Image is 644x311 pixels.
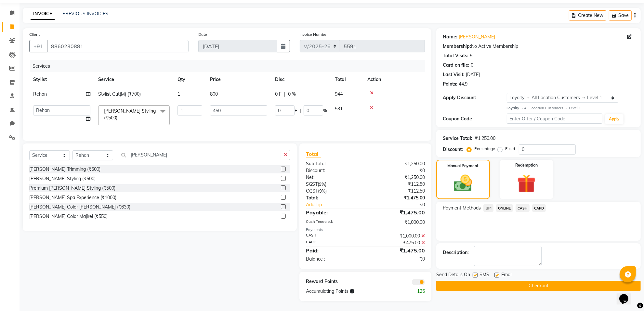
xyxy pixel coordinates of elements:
[30,60,430,72] div: Services
[29,40,47,52] button: +91
[443,135,472,142] div: Service Total:
[198,32,207,37] label: Date
[448,163,479,169] label: Manual Payment
[319,188,325,194] span: 9%
[443,34,457,40] div: Name:
[301,209,365,216] div: Payable:
[301,288,398,295] div: Accumulating Points
[29,32,40,37] label: Client
[301,233,365,239] div: CASH
[301,174,365,181] div: Net:
[306,181,318,187] span: SGST
[288,91,296,98] span: 0 %
[365,195,430,201] div: ₹1,475.00
[511,172,542,195] img: _gift.svg
[443,62,469,69] div: Card on file:
[319,182,325,187] span: 9%
[365,174,430,181] div: ₹1,250.00
[174,72,206,87] th: Qty
[284,91,285,98] span: |
[398,288,430,295] div: 125
[104,108,156,121] span: [PERSON_NAME] Styling (₹500)
[365,167,430,174] div: ₹0
[443,249,469,256] div: Description:
[29,185,115,192] div: Premium [PERSON_NAME] Styling (₹500)
[206,72,271,87] th: Price
[295,107,297,114] span: F
[306,188,318,194] span: CGST
[470,52,472,59] div: 5
[605,114,624,124] button: Apply
[301,256,365,263] div: Balance :
[443,205,481,211] span: Payment Methods
[301,219,365,226] div: Cash Tendered:
[94,72,174,87] th: Service
[31,8,55,20] a: INVOICE
[475,135,495,142] div: ₹1,250.00
[117,115,120,121] a: x
[443,71,465,78] div: Last Visit:
[507,106,524,110] strong: Loyalty →
[365,160,430,167] div: ₹1,250.00
[98,91,141,97] span: Stylist Cut(M) (₹700)
[301,160,365,167] div: Sub Total:
[29,72,94,87] th: Stylist
[29,194,116,201] div: [PERSON_NAME] Spa Experience (₹1000)
[365,181,430,188] div: ₹112.50
[443,115,506,122] div: Coupon Code
[210,91,218,97] span: 800
[466,71,480,78] div: [DATE]
[516,204,530,212] span: CASH
[365,239,430,246] div: ₹475.00
[33,91,47,97] span: Rehan
[301,188,365,195] div: ( )
[471,62,473,69] div: 0
[301,278,365,285] div: Reward Points
[443,81,457,88] div: Points:
[323,107,327,114] span: %
[365,256,430,263] div: ₹0
[480,271,489,279] span: SMS
[29,166,100,173] div: [PERSON_NAME] Trimming (₹500)
[617,285,637,304] iframe: chat widget
[365,209,430,216] div: ₹1,475.00
[459,81,467,88] div: 44.9
[443,52,468,59] div: Total Visits:
[301,167,365,174] div: Discount:
[301,239,365,246] div: CARD
[436,271,470,279] span: Send Details On
[300,32,328,37] label: Invoice Number
[443,146,463,153] div: Discount:
[532,204,546,212] span: CARD
[271,72,331,87] th: Disc
[47,40,189,52] input: Search by Name/Mobile/Email/Code
[569,10,606,20] button: Create New
[335,91,343,97] span: 944
[177,91,180,97] span: 1
[29,204,130,210] div: [PERSON_NAME] Color [PERSON_NAME] (₹630)
[306,227,425,233] div: Payments
[443,43,471,50] div: Membership:
[335,106,343,112] span: 531
[507,114,602,124] input: Enter Offer / Coupon Code
[363,72,425,87] th: Action
[501,271,512,279] span: Email
[331,72,363,87] th: Total
[507,105,634,111] div: All Location Customers → Level 1
[365,233,430,239] div: ₹1,000.00
[474,146,495,152] label: Percentage
[365,188,430,195] div: ₹112.50
[29,175,96,182] div: [PERSON_NAME] Styling (₹500)
[306,151,321,157] span: Total
[62,11,108,17] a: PREVIOUS INVOICES
[609,10,632,20] button: Save
[436,281,641,291] button: Checkout
[443,94,506,101] div: Apply Discount
[459,34,495,40] a: [PERSON_NAME]
[301,247,365,254] div: Paid:
[365,219,430,226] div: ₹1,000.00
[29,213,108,220] div: [PERSON_NAME] Color Majirel (₹550)
[505,146,515,152] label: Fixed
[275,91,282,98] span: 0 F
[376,201,430,208] div: ₹0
